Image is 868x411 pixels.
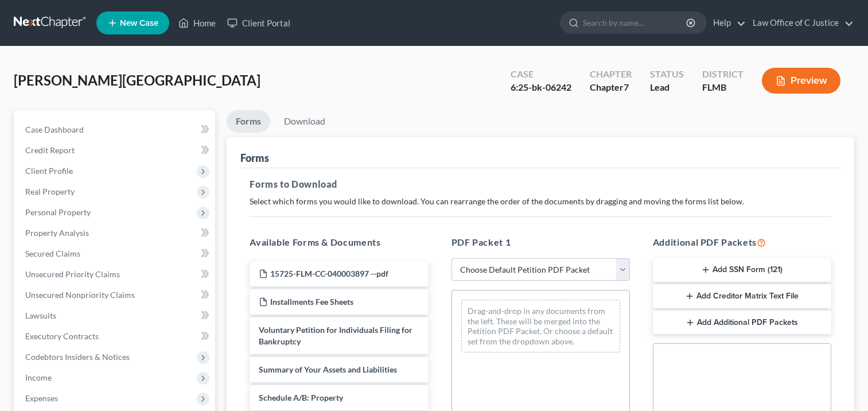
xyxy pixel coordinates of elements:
[762,68,840,94] button: Preview
[25,166,73,176] span: Client Profile
[25,373,52,382] span: Income
[653,258,831,282] button: Add SSN Form (121)
[461,300,620,352] div: Drag-and-drop in any documents from the left. These will be merged into the Petition PDF Packet. ...
[583,12,688,33] input: Search by name...
[270,269,388,278] span: 15725-FLM-CC-040003897 --pdf
[25,311,56,320] span: Lawsuits
[25,290,135,300] span: Unsecured Nonpriority Claims
[16,326,215,347] a: Executory Contracts
[653,311,831,335] button: Add Additional PDF Packets
[650,81,684,94] div: Lead
[16,223,215,243] a: Property Analysis
[16,305,215,326] a: Lawsuits
[250,235,428,249] h5: Available Forms & Documents
[259,365,397,374] span: Summary of Your Assets and Liabilities
[451,235,630,249] h5: PDF Packet 1
[25,207,91,217] span: Personal Property
[511,68,571,81] div: Case
[25,187,75,196] span: Real Property
[25,393,58,403] span: Expenses
[221,13,296,33] a: Client Portal
[25,125,84,134] span: Case Dashboard
[14,72,260,88] span: [PERSON_NAME][GEOGRAPHIC_DATA]
[650,68,684,81] div: Status
[702,81,744,94] div: FLMB
[16,285,215,305] a: Unsecured Nonpriority Claims
[653,235,831,249] h5: Additional PDF Packets
[240,151,269,165] div: Forms
[270,297,353,307] span: Installments Fee Sheets
[25,228,89,238] span: Property Analysis
[227,110,270,133] a: Forms
[624,82,629,92] span: 7
[16,119,215,140] a: Case Dashboard
[702,68,744,81] div: District
[25,331,99,341] span: Executory Contracts
[747,13,854,33] a: Law Office of C Justice
[590,81,632,94] div: Chapter
[653,284,831,308] button: Add Creditor Matrix Text File
[16,140,215,161] a: Credit Report
[511,81,571,94] div: 6:25-bk-06242
[275,110,334,133] a: Download
[590,68,632,81] div: Chapter
[259,393,343,402] span: Schedule A/B: Property
[25,145,75,155] span: Credit Report
[250,177,831,191] h5: Forms to Download
[25,249,80,258] span: Secured Claims
[16,243,215,264] a: Secured Claims
[16,264,215,285] a: Unsecured Priority Claims
[250,196,831,207] p: Select which forms you would like to download. You can rearrange the order of the documents by dr...
[25,352,130,362] span: Codebtors Insiders & Notices
[120,19,158,28] span: New Case
[25,269,120,279] span: Unsecured Priority Claims
[173,13,221,33] a: Home
[259,325,412,346] span: Voluntary Petition for Individuals Filing for Bankruptcy
[707,13,746,33] a: Help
